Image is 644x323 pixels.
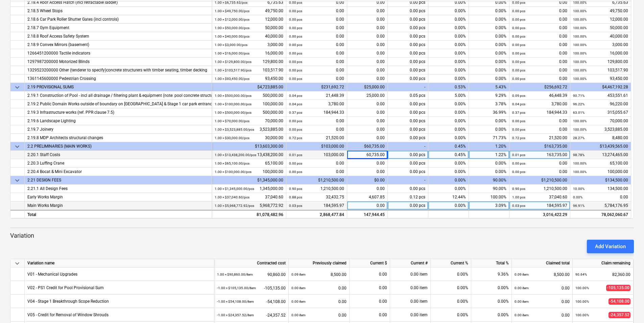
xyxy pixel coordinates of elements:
[512,49,567,58] div: 0.00
[431,267,471,281] div: 0.00%
[512,41,567,49] div: 0.00
[469,49,509,58] div: 0.00%
[573,100,628,108] div: 96,220.00
[215,94,252,98] small: 1.00 × $500,000.00 / pcs
[512,125,567,134] div: 0.00
[347,201,388,210] div: 0.00
[215,58,283,66] div: 129,800.00
[388,185,428,193] div: 0.00 pcs
[428,41,469,49] div: 0.00%
[512,151,567,159] div: 163,735.00
[388,142,428,151] div: -
[347,83,388,91] div: $25,000.00
[388,100,428,108] div: 0.00 pcs
[25,210,212,218] div: Total
[573,32,628,41] div: 40,000.00
[428,100,469,108] div: 0.00%
[573,15,628,24] div: 12,000.00
[215,26,249,30] small: 1.00 × $50,000.00 / pcs
[13,176,21,185] span: keyboard_arrow_down
[469,66,509,74] div: 0.00%
[214,259,289,267] div: Contracted cost
[286,142,347,151] div: $103,000.00
[388,74,428,83] div: 0.00 pcs
[469,201,509,210] div: 3.09%
[512,117,567,125] div: 0.00
[431,281,471,295] div: 0.00%
[512,91,567,100] div: 46,448.39
[512,7,567,15] div: 0.00
[388,125,428,134] div: 0.00 pcs
[512,111,525,114] small: 0.37 pcs
[469,100,509,108] div: 3.78%
[570,142,631,151] div: $13,439,565.00
[347,58,388,66] div: 0.00
[27,74,209,83] div: 1361145600000 Pedestrian Crossing
[573,153,585,157] small: 98.78%
[469,24,509,32] div: 0.00%
[469,193,509,201] div: 100.00%
[428,66,469,74] div: 0.00%
[388,91,428,100] div: 0.05 pcs
[573,43,587,47] small: 100.00%
[512,119,525,123] small: 0.00 pcs
[512,108,567,117] div: 184,944.33
[215,77,249,81] small: 1.00 × $93,450.00 / pcs
[215,159,283,168] div: 65,100.00
[215,24,283,32] div: 50,000.00
[428,24,469,32] div: 0.00%
[469,74,509,83] div: 0.00%
[13,259,21,267] span: keyboard_arrow_down
[469,83,509,91] div: 5.43%
[212,83,286,91] div: $4,723,885.00
[428,117,469,125] div: 0.00%
[212,142,286,151] div: $13,603,300.00
[512,24,567,32] div: 0.00
[573,66,628,74] div: 103,517.90
[289,18,302,21] small: 0.00 pcs
[215,66,283,74] div: 103,517.90
[289,102,302,106] small: 0.04 pcs
[573,9,587,13] small: 100.00%
[388,49,428,58] div: 0.00 pcs
[289,1,302,4] small: 0.00 pcs
[512,1,525,4] small: 0.00 pcs
[388,108,428,117] div: 0.00 pcs
[347,193,388,201] div: 4,607.85
[215,117,283,125] div: 70,000.00
[289,153,302,157] small: 0.01 pcs
[509,142,570,151] div: $163,735.00
[431,259,471,267] div: Current %
[573,94,585,98] small: 90.71%
[13,143,21,151] span: keyboard_arrow_down
[469,176,509,185] div: 90.00%
[27,117,209,125] div: 2.19.6 Landscape Lighting
[27,83,209,91] div: 2.19 PROVISIONAL SUMS
[573,74,628,83] div: 93,450.00
[390,281,431,295] div: 0.00 item
[289,74,344,83] div: 0.00
[469,117,509,125] div: 0.00%
[289,68,302,72] small: 0.00 pcs
[512,26,525,30] small: 0.00 pcs
[512,128,525,131] small: 0.00 pcs
[289,134,344,142] div: 21,520.00
[573,26,587,30] small: 100.00%
[471,281,512,295] div: 0.00%
[512,32,567,41] div: 0.00
[347,32,388,41] div: 0.00
[289,58,344,66] div: 0.00
[573,77,587,81] small: 100.00%
[215,41,283,49] div: 3,000.00
[512,94,525,98] small: 0.09 pcs
[512,35,525,38] small: 0.00 pcs
[428,83,469,91] div: 0.53%
[215,134,283,142] div: 30,000.00
[289,66,344,74] div: 0.00
[428,185,469,193] div: 0.00%
[215,18,249,21] small: 1.00 × $12,000.00 / pcs
[27,7,209,15] div: 2.18.5 Wheel Stops
[347,41,388,49] div: 0.00
[509,176,570,185] div: $1,210,500.00
[289,111,302,114] small: 0.37 pcs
